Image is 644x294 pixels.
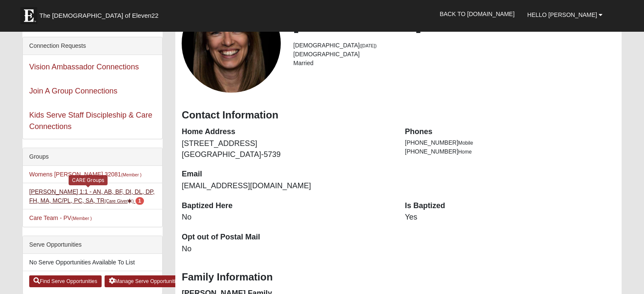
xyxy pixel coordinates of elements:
[458,149,472,155] span: Home
[527,11,597,18] span: Hello [PERSON_NAME]
[182,212,392,223] dd: No
[405,138,615,147] li: [PHONE_NUMBER]
[39,11,158,20] span: The [DEMOGRAPHIC_DATA] of Eleven22
[29,111,152,131] a: Kids Serve Staff Discipleship & Care Connections
[23,236,162,254] div: Serve Opportunities
[121,172,141,177] small: (Member )
[29,214,92,221] a: Care Team - PV(Member )
[405,212,615,223] dd: Yes
[182,126,392,137] dt: Home Address
[23,37,162,55] div: Connection Requests
[293,50,615,59] li: [DEMOGRAPHIC_DATA]
[182,169,392,180] dt: Email
[29,171,141,178] a: Womens [PERSON_NAME] 32081(Member )
[293,59,615,68] li: Married
[20,7,37,24] img: Eleven22 logo
[182,181,392,192] dd: [EMAIL_ADDRESS][DOMAIN_NAME]
[405,126,615,137] dt: Phones
[521,4,609,25] a: Hello [PERSON_NAME]
[23,148,162,166] div: Groups
[433,3,521,25] a: Back to [DOMAIN_NAME]
[29,275,102,287] a: Find Serve Opportunities
[105,198,134,203] small: (Care Giver )
[182,201,392,212] dt: Baptized Here
[182,244,392,255] dd: No
[359,43,376,48] small: ([DATE])
[29,87,117,95] a: Join A Group Connections
[405,147,615,156] li: [PHONE_NUMBER]
[405,201,615,212] dt: Is Baptized
[29,188,155,204] a: [PERSON_NAME] 1:1 - AN, AB, BF, DI, DL, DP, FH, MA, MC/PL, PC, SA, TR(Care Giver) 1
[71,216,91,221] small: (Member )
[29,63,139,71] a: Vision Ambassador Connections
[182,138,392,160] dd: [STREET_ADDRESS] [GEOGRAPHIC_DATA]-5739
[69,175,108,185] div: CARE Groups
[23,254,162,271] li: No Serve Opportunities Available To List
[16,3,185,24] a: The [DEMOGRAPHIC_DATA] of Eleven22
[293,41,615,50] li: [DEMOGRAPHIC_DATA]
[182,109,615,121] h3: Contact Information
[182,232,392,243] dt: Opt out of Postal Mail
[458,140,473,146] span: Mobile
[135,197,144,205] span: number of pending members
[182,271,615,283] h3: Family Information
[105,275,185,287] a: Manage Serve Opportunities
